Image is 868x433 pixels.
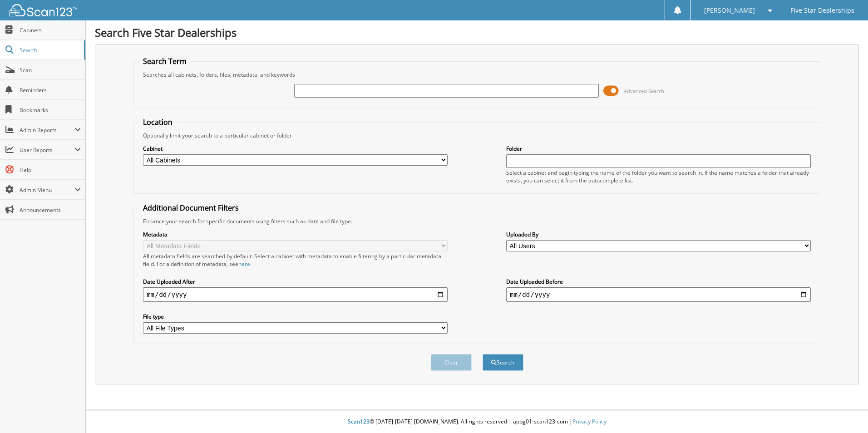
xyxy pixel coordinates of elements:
div: Select a cabinet and begin typing the name of the folder you want to search in. If the name match... [506,169,811,184]
span: Advanced Search [624,88,664,94]
legend: Location [138,117,177,127]
label: Date Uploaded Before [506,278,811,285]
label: File type [143,313,448,320]
div: Searches all cabinets, folders, files, metadata, and keywords [138,71,815,79]
span: Admin Menu [20,186,74,194]
span: User Reports [20,146,74,154]
a: here [238,260,250,268]
span: Search [20,46,79,54]
img: scan123-logo-white.svg [9,4,77,16]
span: Reminders [20,86,81,94]
span: Help [20,166,81,174]
button: Search [483,354,523,371]
span: Bookmarks [20,106,81,114]
label: Date Uploaded After [143,278,448,285]
span: Scan123 [348,418,370,425]
label: Uploaded By [506,231,811,238]
button: Clear [431,354,472,371]
span: Five Star Dealerships [790,8,854,13]
legend: Search Term [138,56,191,66]
span: Cabinets [20,26,81,34]
input: start [143,287,448,302]
label: Metadata [143,231,448,238]
div: All metadata fields are searched by default. Select a cabinet with metadata to enable filtering b... [143,252,448,268]
div: Enhance your search for specific documents using filters such as date and file type. [138,217,815,225]
span: Scan [20,66,81,74]
a: Privacy Policy [572,418,607,425]
h1: Search Five Star Dealerships [95,25,859,40]
label: Folder [506,145,811,153]
input: end [506,287,811,302]
span: Announcements [20,206,81,214]
legend: Additional Document Filters [138,203,243,213]
div: © [DATE]-[DATE] [DOMAIN_NAME]. All rights reserved | appg01-scan123-com | [86,411,868,433]
label: Cabinet [143,145,448,153]
span: Admin Reports [20,126,74,134]
span: [PERSON_NAME] [704,8,755,13]
div: Optionally limit your search to a particular cabinet or folder [138,132,815,139]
